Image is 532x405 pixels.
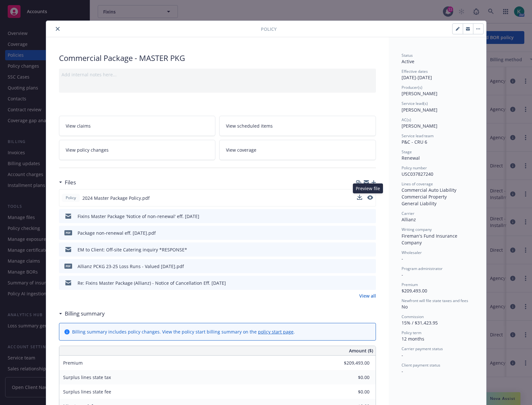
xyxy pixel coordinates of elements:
span: Active [402,58,414,64]
span: 12 months [402,336,424,342]
div: Allianz PCKG 23-25 Loss Runs - Valued [DATE].pdf [78,263,184,270]
button: download file [357,246,362,253]
button: download file [357,213,362,220]
span: AC(s) [402,117,411,122]
span: Premium [402,282,418,287]
span: 15% / $31,423.95 [402,320,438,326]
a: policy start page [258,329,294,335]
div: Commercial Auto Liability [402,187,473,193]
span: Renewal [402,155,420,161]
span: Service lead(s) [402,101,428,106]
span: Wholesaler [402,250,422,255]
div: EM to Client: Off-site Catering inquiry *RESPONSE* [78,246,187,253]
span: pdf [64,264,72,268]
button: download file [357,230,362,236]
span: - [402,352,403,358]
div: Package non-renewal eff. [DATE].pdf [78,230,156,236]
span: Writing company [402,227,432,232]
span: - [402,272,403,278]
button: preview file [368,280,373,286]
span: Commission [402,314,424,319]
span: Policy [64,195,77,201]
a: View scheduled items [219,116,376,136]
a: View all [359,292,376,299]
span: - [402,368,403,374]
span: [PERSON_NAME] [402,107,437,113]
button: preview file [368,263,373,270]
div: Billing summary [59,309,105,318]
span: Client payment status [402,362,440,368]
div: [DATE] - [DATE] [402,69,473,81]
span: Carrier [402,211,414,216]
div: Re: Fixins Master Package (Allianz) - Notice of Cancellation Eff. [DATE] [78,280,226,286]
h3: Billing summary [65,309,105,318]
span: Producer(s) [402,85,422,90]
span: Surplus lines state tax [63,374,111,380]
span: Status [402,53,413,58]
button: preview file [367,195,373,200]
button: preview file [368,213,373,220]
span: Lines of coverage [402,181,433,187]
div: Commercial Package - MASTER PKG [59,53,376,63]
span: [PERSON_NAME] [402,123,437,129]
span: Program administrator [402,266,443,271]
span: 2024 Master Package Policy.pdf [82,195,150,201]
button: download file [357,195,362,200]
input: 0.00 [332,373,373,382]
span: Amount ($) [349,347,373,354]
button: download file [357,263,362,270]
span: Newfront will file state taxes and fees [402,298,468,303]
button: preview file [368,246,373,253]
div: Fixins Master Package 'Notice of non-renewal' eff. [DATE] [78,213,199,220]
div: General Liability [402,200,473,207]
span: Fireman's Fund Insurance Company [402,233,459,246]
a: View coverage [219,140,376,160]
span: View claims [66,122,91,129]
span: P&C - CRU 6 [402,139,427,145]
span: Policy term [402,330,421,335]
span: Surplus lines state fee [63,389,111,395]
div: Commercial Property [402,193,473,200]
span: USC037827240 [402,171,433,177]
button: preview file [368,230,373,236]
span: Effective dates [402,69,428,74]
button: download file [357,195,362,201]
a: View policy changes [59,140,216,160]
span: View scheduled items [226,122,273,129]
h3: Files [65,178,76,187]
input: 0.00 [332,358,373,368]
span: Policy number [402,165,427,171]
span: Stage [402,149,412,155]
span: View policy changes [66,147,109,153]
span: [PERSON_NAME] [402,90,437,97]
button: download file [357,280,362,286]
span: Allianz [402,216,416,223]
span: $209,493.00 [402,288,427,294]
span: Service lead team [402,133,434,139]
div: Add internal notes here... [62,71,373,78]
button: preview file [367,195,373,201]
div: Preview file [353,183,383,193]
input: 0.00 [332,387,373,397]
span: View coverage [226,147,256,153]
div: Billing summary includes policy changes. View the policy start billing summary on the . [72,328,295,335]
a: View claims [59,116,216,136]
span: - [402,256,403,262]
div: Files [59,178,76,187]
button: close [54,25,62,33]
span: Policy [261,26,277,32]
span: Carrier payment status [402,346,443,351]
span: No [402,304,408,310]
span: Premium [63,360,83,366]
span: pdf [64,230,72,235]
